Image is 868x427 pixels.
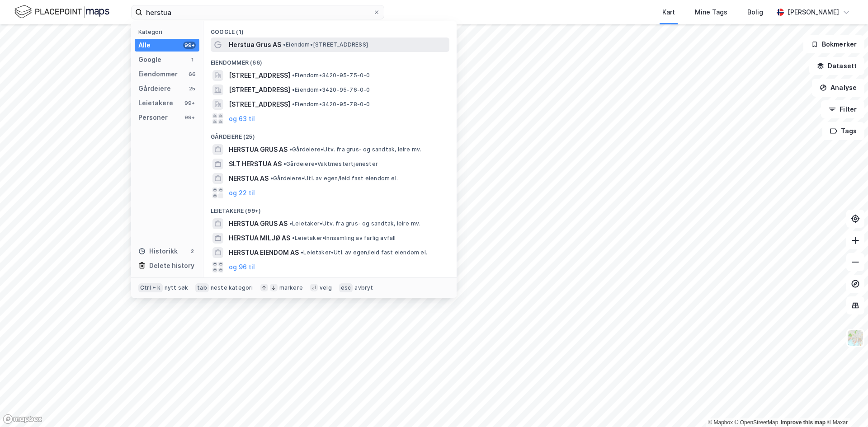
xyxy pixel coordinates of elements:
span: Eiendom • 3420-95-75-0-0 [292,72,370,79]
div: 25 [189,85,196,92]
div: Ctrl + k [138,283,163,292]
span: Gårdeiere • Utv. fra grus- og sandtak, leire mv. [289,146,421,153]
div: neste kategori [211,284,253,291]
div: Alle [138,40,151,51]
span: • [292,235,295,241]
div: 2 [189,248,196,255]
span: Gårdeiere • Vaktmestertjenester [283,160,378,168]
div: Google [138,54,161,65]
span: HERSTUA GRUS AS [229,218,288,229]
div: velg [320,284,332,291]
span: Eiendom • 3420-95-76-0-0 [292,86,370,94]
div: Leietakere (99+) [203,200,457,216]
span: NERSTUA AS [229,173,269,184]
span: Leietaker • Innsamling av farlig avfall [292,235,396,242]
span: • [283,160,286,167]
div: Google (1) [203,21,457,38]
div: Gårdeiere [138,83,171,94]
div: 99+ [183,42,196,49]
button: og 63 til [229,113,255,124]
span: • [270,175,273,182]
div: Eiendommer (66) [203,52,457,68]
button: Bokmerker [803,35,864,53]
button: Analyse [812,79,864,97]
iframe: Chat Widget [823,384,868,427]
div: Kategori [138,28,199,35]
span: Leietaker • Utl. av egen/leid fast eiendom el. [301,249,427,256]
span: • [289,220,292,227]
input: Søk på adresse, matrikkel, gårdeiere, leietakere eller personer [142,5,373,19]
button: Tags [822,122,864,140]
button: Datasett [809,57,864,75]
button: Filter [821,100,864,118]
span: • [292,72,295,79]
span: Eiendom • [STREET_ADDRESS] [283,41,368,48]
div: Personer (99+) [203,274,457,291]
div: 1 [189,56,196,63]
div: Mine Tags [695,7,727,18]
span: Gårdeiere • Utl. av egen/leid fast eiendom el. [270,175,398,182]
span: • [301,249,303,256]
span: • [292,86,295,93]
a: Mapbox [708,419,733,426]
div: tab [195,283,209,292]
span: Herstua Grus AS [229,39,281,50]
img: Z [847,329,864,347]
span: • [292,101,295,108]
div: [PERSON_NAME] [788,7,839,18]
div: Eiendommer [138,69,178,80]
a: Improve this map [781,419,826,426]
a: Mapbox homepage [3,414,42,424]
a: OpenStreetMap [735,419,778,426]
span: [STREET_ADDRESS] [229,70,290,81]
div: esc [339,283,353,292]
span: HERSTUA EIENDOM AS [229,247,299,258]
span: SLT HERSTUA AS [229,159,282,169]
span: HERSTUA GRUS AS [229,144,288,155]
div: Bolig [747,7,763,18]
div: nytt søk [165,284,189,291]
button: og 96 til [229,262,255,272]
div: 99+ [183,99,196,107]
div: Delete history [149,260,194,271]
div: 66 [189,70,196,78]
span: Leietaker • Utv. fra grus- og sandtak, leire mv. [289,220,420,227]
img: logo.f888ab2527a4732fd821a326f86c7f29.svg [14,4,109,20]
button: og 22 til [229,188,255,198]
span: [STREET_ADDRESS] [229,84,290,95]
div: Kontrollprogram for chat [823,384,868,427]
div: Historikk [138,246,178,257]
span: HERSTUA MILJØ AS [229,233,290,244]
div: Kart [662,7,675,18]
div: avbryt [354,284,373,291]
span: [STREET_ADDRESS] [229,99,290,110]
div: markere [279,284,303,291]
div: Leietakere [138,98,173,108]
span: • [289,146,292,153]
span: • [283,41,286,48]
span: Eiendom • 3420-95-78-0-0 [292,101,370,108]
div: Personer [138,112,168,123]
div: 99+ [183,114,196,121]
div: Gårdeiere (25) [203,126,457,142]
